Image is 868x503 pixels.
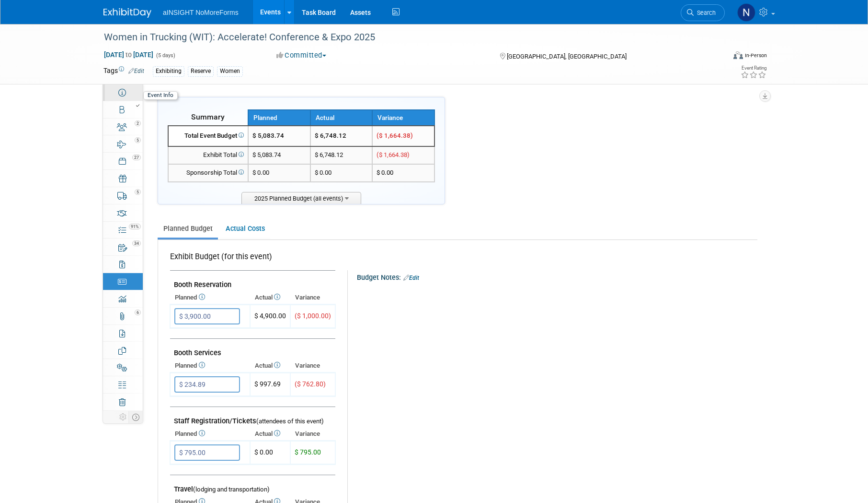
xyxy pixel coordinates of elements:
span: (5 days) [155,52,175,59]
a: Edit [128,68,144,74]
div: Sponsorship Total [172,168,244,178]
th: Variance [372,110,434,126]
th: Planned [248,110,310,126]
img: ExhibitDay [103,8,151,18]
td: $ 0.00 [250,441,290,465]
a: 5 [103,135,143,152]
a: Planned Budget [158,220,218,238]
a: 27 [103,153,143,169]
div: Total Event Budget [172,132,244,141]
span: $ 4,900.00 [254,312,286,320]
span: (attendees of this event) [256,418,324,425]
div: Event Rating [741,66,766,71]
span: to [124,51,133,59]
a: 34 [103,239,143,255]
span: $ 0.00 [252,169,269,176]
span: 5 [135,189,141,195]
div: Women [217,66,243,76]
th: Variance [290,291,335,304]
td: Toggle Event Tabs [129,411,143,423]
span: ($ 1,664.38) [377,151,410,158]
a: 2 [103,119,143,135]
td: Booth Reservation [170,271,335,291]
td: Tags [103,66,144,77]
div: Exhibit Budget (for this event) [170,251,331,267]
a: 5 [103,187,143,204]
th: Planned [170,291,250,304]
td: Personalize Event Tab Strip [117,411,129,423]
span: 27 [132,155,141,160]
td: Booth Services [170,339,335,359]
th: Variance [290,427,335,441]
div: Exhibit Total [172,151,244,160]
div: Reserve [188,66,214,76]
div: Event Format [668,50,767,64]
span: 2025 Planned Budget (all events) [241,192,361,204]
div: In-Person [744,52,767,59]
i: Booth reservation complete [136,104,139,108]
a: Search [681,4,725,21]
td: $ 0.00 [310,164,373,182]
th: Planned [170,359,250,372]
span: 34 [132,240,141,246]
span: (lodging and transportation) [193,486,270,493]
a: Edit [403,275,419,281]
div: Women in Trucking (WIT): Accelerate! Conference & Expo 2025 [101,29,710,46]
a: Actual Costs [220,220,270,238]
span: 2 [135,120,141,126]
div: Budget Notes: [357,270,755,283]
td: $ 6,748.12 [310,146,373,164]
th: Actual [250,359,290,372]
span: $ 5,083.74 [252,132,284,139]
td: Travel [170,475,335,496]
th: Planned [170,427,250,441]
span: 5 [135,137,141,143]
span: ($ 1,000.00) [295,312,331,320]
img: Nichole Brown [737,3,755,22]
span: aINSIGHT NoMoreForms [163,9,239,16]
th: Actual [310,110,373,126]
span: [DATE] [DATE] [103,50,154,59]
span: $ 5,083.74 [252,151,281,158]
th: Actual [250,291,290,304]
span: 6 [135,310,141,315]
span: Summary [191,112,225,121]
span: Search [694,9,716,16]
td: $ 6,748.12 [310,126,373,146]
th: Actual [250,427,290,441]
td: Staff Registration/Tickets [170,407,335,428]
a: 91% [103,222,143,239]
span: ($ 762.80) [295,380,326,388]
div: Exhibiting [153,66,184,76]
span: ($ 1,664.38) [377,132,413,139]
span: 91% [129,224,141,229]
a: 6 [103,308,143,324]
span: $ 795.00 [295,448,321,456]
span: [GEOGRAPHIC_DATA], [GEOGRAPHIC_DATA] [507,53,627,60]
td: $ 997.69 [250,373,290,396]
img: Format-Inperson.png [733,51,743,59]
span: $ 0.00 [377,169,393,176]
th: Variance [290,359,335,372]
button: Committed [273,50,330,60]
